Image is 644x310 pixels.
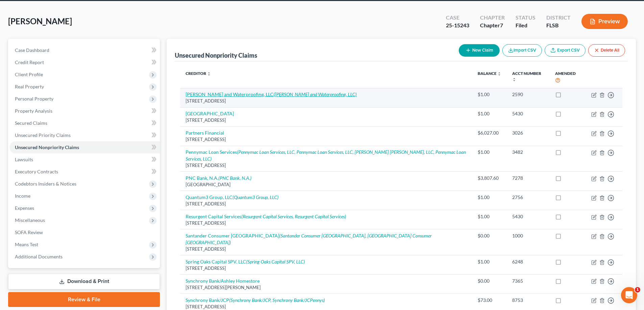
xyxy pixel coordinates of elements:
a: Creditor unfold_more [186,71,211,76]
span: Lawsuits [15,157,33,162]
span: Secured Claims [15,120,47,126]
span: SOFA Review [15,229,43,235]
div: [STREET_ADDRESS] [186,304,467,310]
span: Client Profile [15,72,43,77]
div: [STREET_ADDRESS] [186,265,467,272]
a: Acct Number unfold_more [512,71,541,82]
a: Santander Consumer [GEOGRAPHIC_DATA](Santander Consumer [GEOGRAPHIC_DATA], [GEOGRAPHIC_DATA] Cons... [186,233,432,245]
div: [STREET_ADDRESS] [186,201,467,207]
div: 5430 [512,213,544,220]
a: Download & Print [8,274,160,289]
div: $3,807.60 [478,175,501,181]
a: Quantum3 Group, LLC(Quantum3 Group, LLC) [186,194,279,200]
div: 7278 [512,175,544,181]
div: $6,027.00 [478,130,501,136]
i: (Pennymac Loan Services, LLC, Pennymac Loan Services, LLC, [PERSON_NAME] [PERSON_NAME], LLC, Penn... [186,149,466,162]
div: 8753 [512,297,544,304]
span: Codebtors Insiders & Notices [15,181,76,187]
div: Chapter [480,22,505,29]
button: New Claim [459,44,500,57]
a: Case Dashboard [9,44,160,56]
a: PNC Bank, N.A.(PNC Bank, N.A.) [186,175,252,181]
i: ([PERSON_NAME] and Waterproofing, LLC) [273,91,357,97]
div: [STREET_ADDRESS] [186,246,467,252]
div: $1.00 [478,110,501,117]
a: Synchrony Bank/JCP(Synchrony Bank/JCP, Synchrony Bank/JCPennys) [186,297,325,303]
i: (Synchrony Bank/JCP, Synchrony Bank/JCPennys) [229,297,325,303]
div: 2590 [512,91,544,98]
i: unfold_more [207,72,211,76]
i: (Santander Consumer [GEOGRAPHIC_DATA], [GEOGRAPHIC_DATA] Consumer [GEOGRAPHIC_DATA]) [186,233,432,245]
i: (Quantum3 Group, LLC) [233,194,279,200]
div: [STREET_ADDRESS] [186,220,467,226]
div: $1.00 [478,258,501,265]
div: 1000 [512,232,544,239]
div: [STREET_ADDRESS] [186,117,467,123]
span: Means Test [15,242,38,247]
span: Additional Documents [15,254,63,259]
span: Miscellaneous [15,217,45,223]
div: $1.00 [478,213,501,220]
a: Synchrony Bank/Ashley Homestore [186,278,260,284]
div: Status [516,14,535,22]
div: [STREET_ADDRESS] [186,136,467,143]
div: [STREET_ADDRESS] [186,162,467,169]
div: 6248 [512,258,544,265]
a: Review & File [8,292,160,307]
div: Filed [516,22,535,29]
a: Partners Financial [186,130,224,136]
div: Unsecured Nonpriority Claims [175,51,257,59]
span: Unsecured Nonpriority Claims [15,144,79,150]
button: Import CSV [502,44,542,57]
a: Pennymac Loan Services(Pennymac Loan Services, LLC, Pennymac Loan Services, LLC, [PERSON_NAME] [P... [186,149,466,162]
span: [PERSON_NAME] [8,16,72,26]
div: 7365 [512,278,544,284]
button: Delete All [588,44,625,57]
div: Case [446,14,469,22]
a: Unsecured Priority Claims [9,129,160,141]
div: FLSB [546,22,571,29]
button: Preview [581,14,628,29]
i: unfold_more [512,78,516,82]
div: 3482 [512,149,544,156]
i: unfold_more [497,72,501,76]
span: Real Property [15,84,44,89]
div: Chapter [480,14,505,22]
div: $1.00 [478,194,501,201]
div: [STREET_ADDRESS] [186,98,467,104]
a: Property Analysis [9,105,160,117]
span: Unsecured Priority Claims [15,132,71,138]
a: Credit Report [9,56,160,68]
span: Executory Contracts [15,169,58,174]
div: $0.00 [478,232,501,239]
a: Secured Claims [9,117,160,129]
a: Executory Contracts [9,166,160,178]
a: Unsecured Nonpriority Claims [9,141,160,153]
iframe: Intercom live chat [621,287,637,303]
span: Income [15,193,30,199]
span: Expenses [15,205,34,211]
a: [GEOGRAPHIC_DATA] [186,111,234,116]
div: [STREET_ADDRESS][PERSON_NAME] [186,284,467,291]
div: $0.00 [478,278,501,284]
i: (Spring Oaks Capital SPV, LLC) [246,259,305,264]
div: $1.00 [478,91,501,98]
a: Lawsuits [9,153,160,166]
div: District [546,14,571,22]
div: $1.00 [478,149,501,156]
a: Resurgent Capital Services(Resurgent Capital Services, Resurgent Capital Services) [186,214,346,219]
div: 25-15243 [446,22,469,29]
a: Spring Oaks Capital SPV, LLC(Spring Oaks Capital SPV, LLC) [186,259,305,264]
div: $73.00 [478,297,501,304]
th: Amended [550,67,586,88]
div: 3026 [512,130,544,136]
div: 2756 [512,194,544,201]
a: SOFA Review [9,226,160,238]
span: Personal Property [15,96,53,102]
div: 5430 [512,110,544,117]
a: Export CSV [545,44,586,57]
span: 1 [635,287,640,292]
span: Case Dashboard [15,47,49,53]
span: 7 [500,22,503,28]
i: (Resurgent Capital Services, Resurgent Capital Services) [241,214,346,219]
